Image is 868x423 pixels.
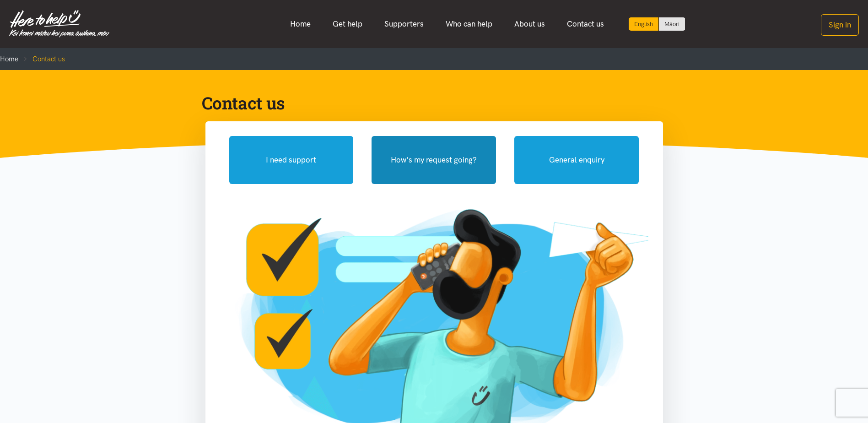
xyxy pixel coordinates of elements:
a: Contact us [556,14,615,34]
a: Who can help [435,14,503,34]
button: General enquiry [514,136,639,184]
h1: Contact us [202,92,652,114]
a: Get help [322,14,373,34]
a: About us [503,14,556,34]
button: Sign in [821,14,859,36]
button: I need support [229,136,354,184]
a: Switch to Te Reo Māori [659,17,685,31]
div: Language toggle [629,17,685,31]
a: Supporters [373,14,435,34]
div: Current language [629,17,659,31]
a: Home [279,14,322,34]
li: Contact us [18,54,65,65]
img: Home [9,10,109,38]
button: How's my request going? [372,136,496,184]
